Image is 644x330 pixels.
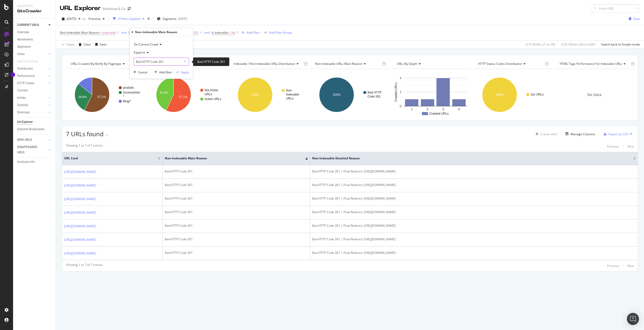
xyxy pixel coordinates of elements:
[17,66,33,71] div: Distribution
[123,100,131,103] text: Blog/*
[64,197,96,202] a: [URL][DOMAIN_NAME]
[561,42,595,46] div: 0.03 % Visits ( 36 on 92K )
[17,52,47,57] a: Visits
[60,40,74,49] button: Apply
[312,156,626,161] span: Non-Indexable Detailed Reason
[563,131,595,137] button: Manage Columns
[138,70,147,74] div: Cancel
[66,73,145,117] svg: A chart.
[121,30,127,35] button: and
[165,169,308,174] div: Bad HTTP Code 301
[67,42,74,46] div: Apply
[84,42,91,46] div: Clear
[17,119,52,125] a: Url Explorer
[165,183,308,187] div: Bad HTTP Code 301
[609,132,628,136] div: Export as CSV
[233,60,303,68] h4: Indexable / Non-Indexable URLs Distribution
[627,144,634,149] div: Next
[627,263,634,269] button: Next
[93,40,106,49] button: Save
[165,156,298,161] span: Non-Indexable Main Reason
[17,22,39,28] div: CURRENT URLS
[205,97,221,101] text: Active URLs
[312,210,636,214] div: Bad HTTP Code 301 | Final Redirect: [URL][DOMAIN_NAME]
[312,223,636,228] div: Bad HTTP Code 301 | Final Redirect: [URL][DOMAIN_NAME]
[66,143,103,149] div: Showing 1 to 7 of 7 entries
[262,30,292,36] button: Add Filter Group
[247,30,260,35] div: Add Filter
[87,17,101,21] span: Previous
[17,159,35,165] div: Analysis Info
[540,132,557,136] div: Create alert
[17,73,47,79] a: Performance
[181,70,189,74] div: Apply
[71,62,121,66] span: URLs Crawled By Botify By pagetype
[212,30,228,35] span: Is Indexable
[310,73,389,117] svg: A chart.
[146,16,151,21] div: times
[397,62,417,66] span: URLs by Depth
[17,95,47,101] a: Inlinks
[315,62,362,66] span: Non-Indexable URLs Main Reason
[333,93,340,97] text: 100%
[17,81,34,86] div: HTTP Codes
[17,52,25,57] div: Visits
[17,127,52,132] a: Explorer Bookmarks
[607,143,619,149] button: Previous
[103,6,126,11] div: Barbecue & Co
[129,30,168,35] span: Non-Indexable Main Reason
[77,40,91,49] button: Clear
[400,76,401,80] text: 4
[64,169,96,174] a: [URL][DOMAIN_NAME]
[64,183,96,188] a: [URL][DOMAIN_NAME]
[17,103,47,108] a: Outlinks
[111,15,146,23] button: 3 Filters Applied
[17,4,52,8] div: Analytics
[60,30,99,35] span: Non-Indexable Main Reason
[526,42,555,46] div: 0.15 % URLs ( 7 on 4K )
[234,62,295,66] span: Indexable / Non-Indexable URLs distribution
[163,17,177,21] span: Segments
[60,4,101,13] div: URL Explorer
[400,90,401,94] text: 2
[204,30,210,35] button: and
[17,88,52,93] a: Content
[109,133,110,137] div: -
[17,30,52,35] a: Overview
[78,95,87,99] text: 28.6%
[165,196,308,201] div: Bad HTTP Code 301
[534,130,557,138] button: Create alert
[165,223,308,228] div: Bad HTTP Code 301
[312,251,636,255] div: Bad HTTP Code 301 | Final Redirect: [URL][DOMAIN_NAME]
[392,73,471,117] svg: A chart.
[17,110,47,115] a: Sitemaps
[123,91,140,94] text: Accessoires/
[128,7,131,11] div: arrow-right-arrow-left
[123,86,134,89] text: produits
[592,4,640,13] input: Find a URL
[66,263,103,269] div: Showing 1 to 7 of 7 entries
[64,224,96,229] a: [URL][DOMAIN_NAME]
[607,144,619,149] div: Previous
[165,251,308,255] div: Bad HTTP Code 301
[314,60,381,68] h4: Non-Indexable URLs Main Reason
[312,196,636,201] div: Bad HTTP Code 301 | Final Redirect: [URL][DOMAIN_NAME]
[152,70,172,75] button: Add filter
[17,22,47,28] a: CURRENT URLS
[312,237,636,242] div: Bad HTTP Code 301 | Final Redirect: [URL][DOMAIN_NAME]
[17,44,52,50] a: Segments
[17,44,31,50] div: Segments
[17,159,52,165] a: Analysis Info
[17,145,47,155] a: DISAPPEARED URLS
[269,30,292,35] div: Add Filter Group
[205,92,212,96] text: URLs
[17,66,47,71] a: Distribution
[312,169,636,174] div: Bad HTTP Code 301 | Final Redirect: [URL][DOMAIN_NAME]
[155,15,189,23] button: Segments[DATE]
[429,112,449,115] text: Crawled URLs
[17,145,43,155] div: DISAPPEARED URLS
[496,93,503,97] text: 100%
[17,30,29,35] div: Overview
